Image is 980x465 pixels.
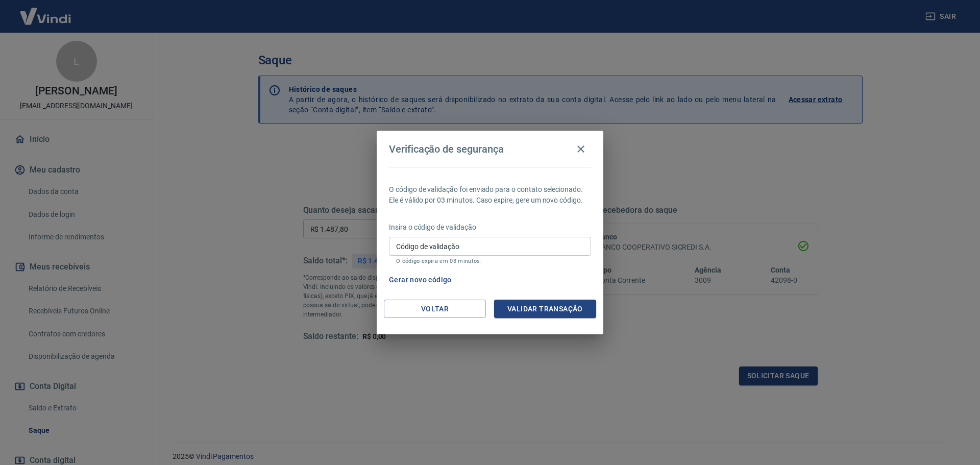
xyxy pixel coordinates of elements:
[389,184,591,206] p: O código de validação foi enviado para o contato selecionado. Ele é válido por 03 minutos. Caso e...
[385,271,456,289] button: Gerar novo código
[396,258,584,264] p: O código expira em 03 minutos.
[494,300,596,319] button: Validar transação
[389,143,504,155] h4: Verificação de segurança
[384,300,486,319] button: Voltar
[389,222,591,233] p: Insira o código de validação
